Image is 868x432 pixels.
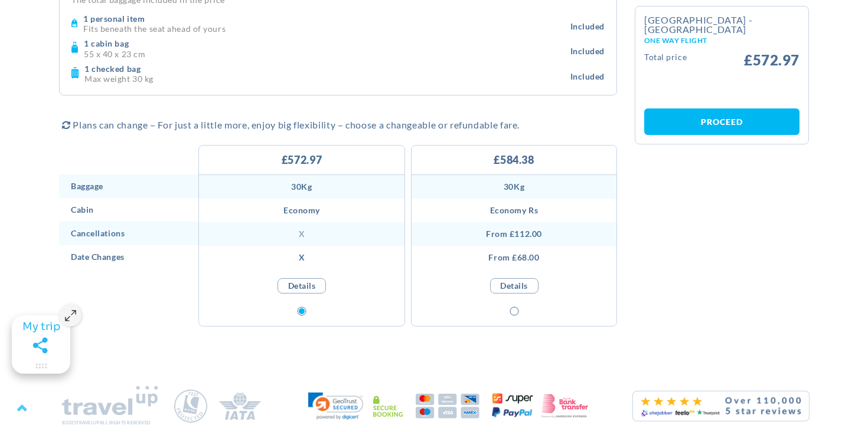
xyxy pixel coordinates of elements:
[644,76,800,97] iframe: PayPal Message 1
[100,420,151,426] p: All rights reserved
[570,45,605,57] span: Included
[644,108,800,135] a: Proceed
[570,71,605,83] span: Included
[199,222,404,246] li: x
[412,246,617,269] li: From £68.00
[632,391,810,421] img: full review
[412,175,617,199] li: 30Kg
[84,38,570,49] h4: 1 cabin bag
[59,198,198,222] li: Cabin
[490,278,539,294] a: Details
[174,390,207,423] img: ATOL
[59,245,198,269] li: Date Changes
[644,15,800,44] h2: [GEOGRAPHIC_DATA] - [GEOGRAPHIC_DATA]
[12,315,70,374] gamitee-floater-minimize-handle: Maximize
[83,24,570,32] p: Fits beneath the seat ahead of yours
[199,146,404,175] p: £572.97
[744,53,800,67] span: £572.97
[83,14,570,24] h4: 1 personal item
[308,393,363,420] img: GeoTrust
[76,420,100,426] a: Travelup
[644,53,687,67] small: Total Price
[59,174,198,198] li: Baggage
[199,246,404,269] li: x
[84,64,570,74] h4: 1 checked bag
[84,74,570,83] p: Max weight 30 kg
[62,420,100,426] p: ©2025
[412,199,617,222] li: Economy Rs
[219,393,261,420] img: Iata
[59,222,198,245] li: Cancellations
[278,278,326,294] a: Details
[570,21,605,32] span: Included
[199,175,404,199] li: 30Kg
[73,119,520,130] span: Plans can change – For just a little more, enjoy big flexibility – choose a changeable or refunda...
[59,95,70,107] span: 1.2 2
[199,199,404,222] li: Economy
[644,37,800,44] small: One way Flight
[412,222,617,246] li: From £112.00
[84,49,570,58] p: 55 x 40 x 23 cm
[412,146,617,175] p: £584.38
